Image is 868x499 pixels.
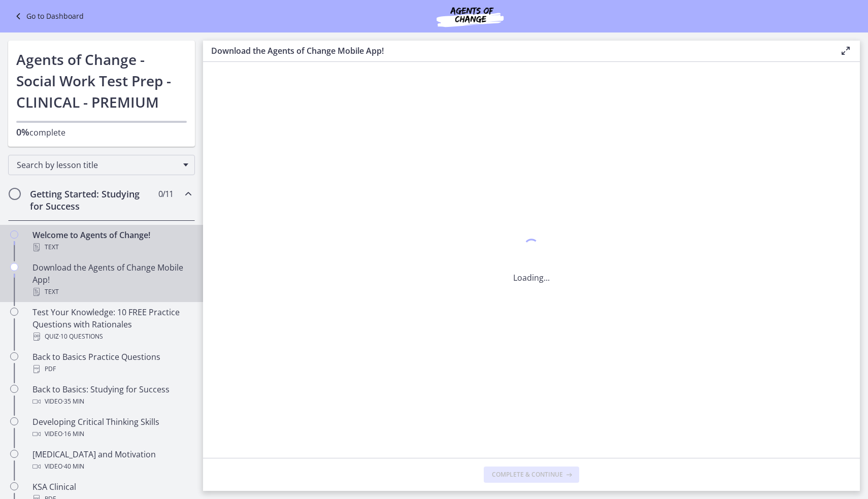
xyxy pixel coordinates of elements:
[62,460,84,473] span: · 40 min
[32,241,191,253] div: Text
[32,286,191,298] div: Text
[158,188,173,200] span: 0 / 11
[59,330,103,343] span: · 10 Questions
[8,155,195,175] div: Search by lesson title
[32,416,191,440] div: Developing Critical Thinking Skills
[484,467,579,483] button: Complete & continue
[32,363,191,375] div: PDF
[16,49,187,113] h1: Agents of Change - Social Work Test Prep - CLINICAL - PREMIUM
[513,272,550,284] p: Loading...
[409,4,531,28] img: Agents of Change
[32,229,191,253] div: Welcome to Agents of Change!
[32,428,191,440] div: Video
[32,330,191,343] div: Quiz
[492,471,563,479] span: Complete & continue
[62,428,84,440] span: · 16 min
[16,126,187,139] p: complete
[513,236,550,259] div: 1
[32,460,191,473] div: Video
[211,45,823,57] h3: Download the Agents of Change Mobile App!
[16,126,29,138] span: 0%
[62,395,84,408] span: · 35 min
[32,395,191,408] div: Video
[17,159,178,171] span: Search by lesson title
[30,188,154,212] h2: Getting Started: Studying for Success
[32,261,191,298] div: Download the Agents of Change Mobile App!
[32,306,191,343] div: Test Your Knowledge: 10 FREE Practice Questions with Rationales
[12,10,84,22] a: Go to Dashboard
[32,383,191,408] div: Back to Basics: Studying for Success
[32,448,191,473] div: [MEDICAL_DATA] and Motivation
[32,351,191,375] div: Back to Basics Practice Questions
